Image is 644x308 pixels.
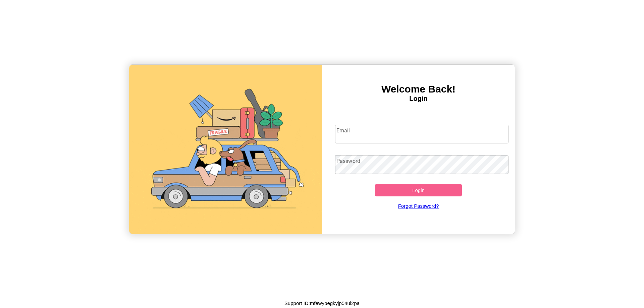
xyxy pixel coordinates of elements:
[375,184,462,196] button: Login
[332,196,505,215] a: Forgot Password?
[284,299,360,308] p: Support ID: mfewypegkyjp54ui2pa
[129,65,322,234] img: gif
[322,83,515,95] h3: Welcome Back!
[322,95,515,103] h4: Login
